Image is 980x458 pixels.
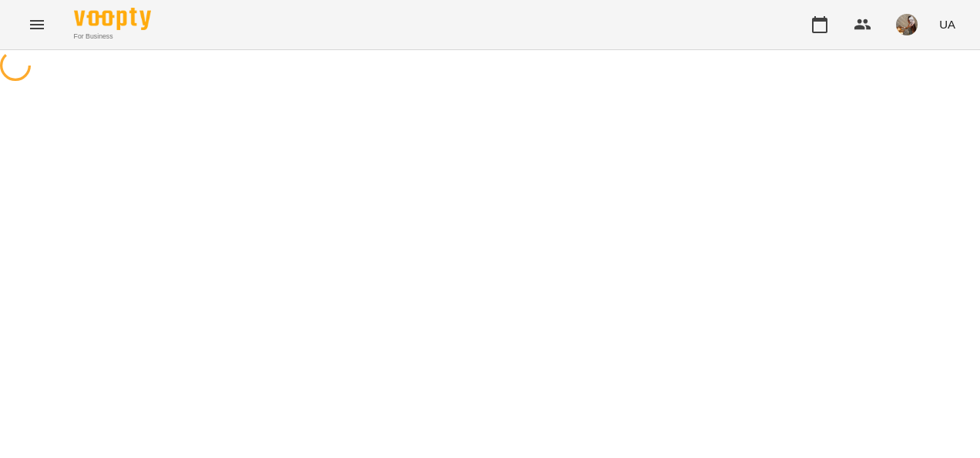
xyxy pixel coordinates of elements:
[74,32,151,42] span: For Business
[74,8,151,30] img: Voopty Logo
[18,6,55,43] button: Menu
[896,14,918,35] img: 064cb9cc0df9fe3f3a40f0bf741a8fe7.JPG
[933,10,962,39] button: UA
[939,16,955,32] span: UA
